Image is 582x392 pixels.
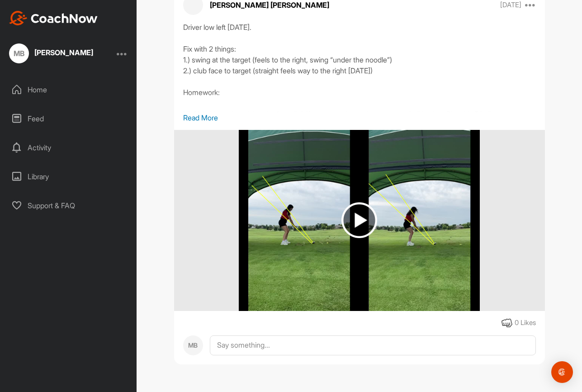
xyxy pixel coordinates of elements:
[34,49,93,56] div: [PERSON_NAME]
[183,112,536,123] p: Read More
[5,165,132,188] div: Library
[9,43,29,63] div: MB
[239,130,480,311] img: media
[551,361,573,383] div: Open Intercom Messenger
[5,194,132,217] div: Support & FAQ
[183,22,536,112] div: Driver low left [DATE]. Fix with 2 things: 1.) swing at the target (feels to the right, swing “un...
[5,136,132,159] div: Activity
[515,318,536,328] div: 0 Likes
[500,0,521,10] p: [DATE]
[183,335,203,355] div: MB
[341,202,377,238] img: play
[5,107,132,130] div: Feed
[5,78,132,101] div: Home
[9,11,98,25] img: CoachNow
